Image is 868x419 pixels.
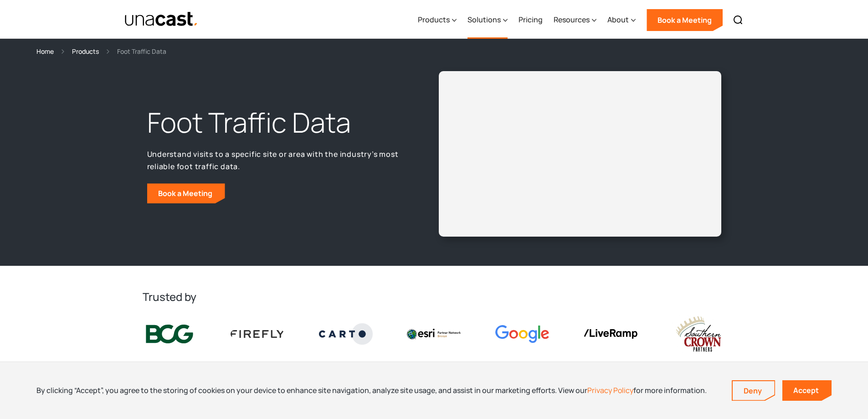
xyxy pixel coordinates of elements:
img: Search icon [733,15,744,26]
iframe: Unacast - European Vaccines v2 [446,78,714,229]
img: Esri logo [407,329,461,339]
div: By clicking “Accept”, you agree to the storing of cookies on your device to enhance site navigati... [36,385,707,395]
a: home [124,11,199,27]
div: Solutions [467,1,508,39]
a: Privacy Policy [587,385,633,395]
a: Products [72,46,99,57]
div: Products [418,14,450,25]
img: liveramp logo [584,329,637,339]
div: Resources [554,1,596,39]
img: Firefly Advertising logo [231,330,284,337]
p: Understand visits to a specific site or area with the industry’s most reliable foot traffic data. [147,148,405,172]
img: Google logo [495,325,549,343]
a: Pricing [519,1,543,39]
a: Deny [733,381,775,400]
div: Solutions [467,14,501,25]
h2: Trusted by [143,290,726,304]
img: Carto logo [319,323,373,344]
div: About [607,1,636,39]
h1: Foot Traffic Data [147,104,405,141]
img: southern crown logo [672,315,725,353]
div: Resources [554,14,590,25]
a: Accept [782,380,832,401]
a: Book a Meeting [147,183,225,203]
a: Home [36,46,54,57]
div: Foot Traffic Data [117,46,166,57]
a: Book a Meeting [647,9,723,31]
img: Unacast text logo [124,11,199,27]
div: About [607,14,629,25]
div: Products [418,1,457,39]
img: BCG logo [143,323,196,346]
